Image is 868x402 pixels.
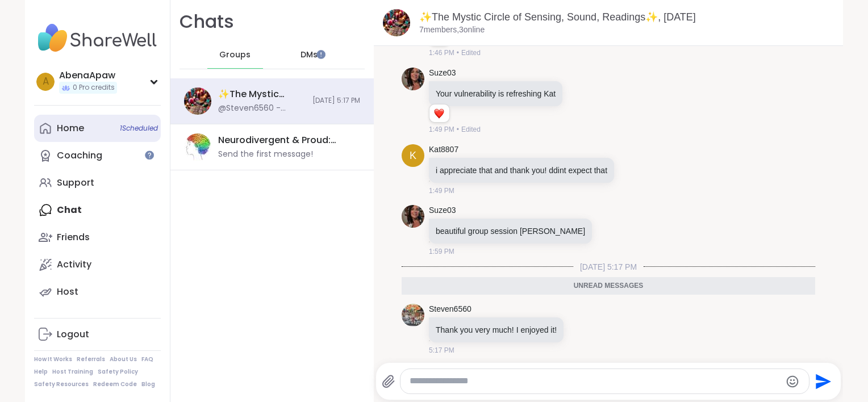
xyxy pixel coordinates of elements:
[57,231,90,244] div: Friends
[383,9,410,36] img: ✨The Mystic Circle of Sensing, Sound, Readings✨, Sep 11
[57,177,94,189] div: Support
[43,74,49,89] span: A
[410,148,416,164] span: K
[34,142,161,169] a: Coaching
[402,277,815,295] div: Unread messages
[59,69,117,82] div: AbenaApaw
[34,355,72,363] a: How It Works
[429,186,454,196] span: 1:49 PM
[218,88,306,101] div: ✨The Mystic Circle of Sensing, Sound, Readings✨, [DATE]
[461,124,481,135] span: Edited
[34,115,161,142] a: Home1Scheduled
[52,368,93,376] a: Host Training
[573,261,644,273] span: [DATE] 5:17 PM
[457,48,459,58] span: •
[34,18,161,58] img: ShareWell Nav Logo
[98,368,138,376] a: Safety Policy
[34,380,89,388] a: Safety Resources
[184,133,211,161] img: Neurodivergent & Proud: Unlocking ND Superpowers, Sep 16
[436,225,585,237] p: beautiful group session [PERSON_NAME]
[73,83,115,93] span: 0 Pro credits
[34,368,48,376] a: Help
[219,49,251,61] span: Groups
[316,50,325,59] iframe: Spotlight
[429,304,471,315] a: Steven6560
[301,49,318,61] span: DMs
[145,150,154,160] iframe: Spotlight
[93,380,137,388] a: Redeem Code
[436,165,607,176] p: i appreciate that and thank you! ddint expect that
[410,375,781,387] textarea: Type your message
[218,103,306,114] div: @Steven6560 - Thank you very much! I enjoyed it!
[180,9,234,35] h1: Chats
[110,355,137,363] a: About Us
[57,286,78,298] div: Host
[419,11,696,23] a: ✨The Mystic Circle of Sensing, Sound, Readings✨, [DATE]
[436,88,556,99] p: Your vulnerability is refreshing Kat
[141,355,153,363] a: FAQ
[34,224,161,251] a: Friends
[429,144,458,156] a: Kat8807
[34,321,161,348] a: Logout
[57,328,89,341] div: Logout
[218,134,353,146] div: Neurodivergent & Proud: Unlocking ND Superpowers, [DATE]
[429,124,454,135] span: 1:49 PM
[141,380,155,388] a: Blog
[436,324,557,336] p: Thank you very much! I enjoyed it!
[218,149,313,160] div: Send the first message!
[786,375,799,388] button: Emoji picker
[120,124,158,133] span: 1 Scheduled
[402,304,424,326] img: https://sharewell-space-live.sfo3.digitaloceanspaces.com/user-generated/42cda42b-3507-48ba-b019-3...
[34,169,161,196] a: Support
[429,104,449,123] div: Reaction list
[419,24,485,36] p: 7 members, 3 online
[461,48,481,58] span: Edited
[402,68,424,90] img: https://sharewell-space-live.sfo3.digitaloceanspaces.com/user-generated/d68e32f1-75d2-4dac-94c6-4...
[433,109,445,118] button: Reactions: love
[57,122,84,135] div: Home
[429,205,456,216] a: Suze03
[429,48,454,58] span: 1:46 PM
[402,205,424,228] img: https://sharewell-space-live.sfo3.digitaloceanspaces.com/user-generated/d68e32f1-75d2-4dac-94c6-4...
[57,149,102,162] div: Coaching
[429,246,454,257] span: 1:59 PM
[34,278,161,305] a: Host
[429,68,456,79] a: Suze03
[809,368,835,394] button: Send
[57,258,91,271] div: Activity
[34,251,161,278] a: Activity
[312,96,360,106] span: [DATE] 5:17 PM
[429,345,454,355] span: 5:17 PM
[457,124,459,135] span: •
[184,87,211,115] img: ✨The Mystic Circle of Sensing, Sound, Readings✨, Sep 11
[77,355,105,363] a: Referrals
